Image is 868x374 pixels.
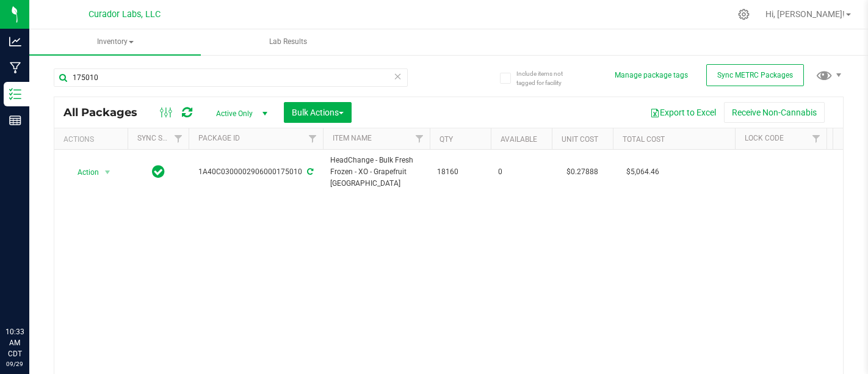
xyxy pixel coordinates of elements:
div: Actions [63,135,123,144]
p: 09/29 [5,359,24,369]
iframe: Resource center [12,276,49,313]
a: Total Cost [623,135,665,144]
a: Available [501,135,537,144]
a: Package ID [198,134,240,142]
span: Action [67,164,99,181]
a: Item Name [333,134,372,142]
span: All Packages [63,106,150,119]
a: Inventory [29,29,201,55]
input: Search Package ID, Item Name, SKU, Lot or Part Number... [54,68,408,87]
span: Clear [394,68,402,84]
a: Sync Status [137,134,184,142]
span: In Sync [152,163,165,180]
div: Manage settings [736,9,751,20]
button: Manage package tags [615,70,688,81]
span: $5,064.46 [620,163,665,181]
a: Lock Code [745,134,784,142]
span: Sync from Compliance System [305,167,313,176]
span: Curador Labs, LLC [89,9,161,20]
inline-svg: Reports [9,114,21,127]
a: Filter [303,128,323,149]
button: Bulk Actions [284,102,352,123]
td: $0.27888 [552,150,613,195]
a: Filter [410,128,430,149]
div: 1A40C0300002906000175010 [187,166,325,178]
p: 10:33 AM CDT [5,326,24,359]
span: Hi, [PERSON_NAME]! [765,9,845,19]
a: Unit Cost [562,135,598,144]
span: Lab Results [253,37,324,47]
span: HeadChange - Bulk Fresh Frozen - XO - Grapefruit [GEOGRAPHIC_DATA] [330,155,422,190]
button: Export to Excel [642,102,724,123]
inline-svg: Inventory [9,88,21,100]
span: 0 [498,166,544,178]
span: select [100,164,115,181]
a: Filter [168,128,189,149]
button: Receive Non-Cannabis [724,102,825,123]
span: Bulk Actions [292,108,344,117]
a: Qty [439,135,453,144]
span: Sync METRC Packages [717,71,793,79]
inline-svg: Manufacturing [9,62,21,74]
button: Sync METRC Packages [706,64,804,86]
span: 18160 [437,166,483,178]
a: Filter [806,128,826,149]
span: Include items not tagged for facility [516,69,577,87]
a: Lab Results [202,29,374,55]
inline-svg: Analytics [9,35,21,48]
